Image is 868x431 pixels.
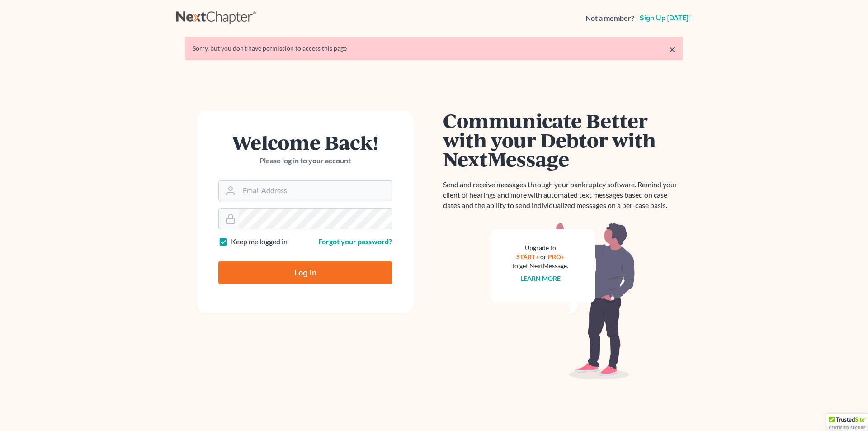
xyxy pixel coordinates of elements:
p: Send and receive messages through your bankruptcy software. Remind your client of hearings and mo... [443,180,683,211]
a: START+ [516,253,539,260]
a: PRO+ [548,253,565,260]
div: Upgrade to [512,243,568,252]
div: to get NextMessage. [512,261,568,270]
img: nextmessage_bg-59042aed3d76b12b5cd301f8e5b87938c9018125f34e5fa2b7a6b67550977c72.svg [491,222,635,380]
strong: Not a member? [585,13,634,24]
p: Please log in to your account [218,156,392,166]
a: Forgot your password? [318,237,392,246]
input: Log In [218,261,392,284]
h1: Welcome Back! [218,133,392,152]
span: or [540,253,547,260]
a: Sign up [DATE]! [638,14,692,22]
a: × [669,44,675,55]
a: Learn more [520,275,561,282]
label: Keep me logged in [231,237,288,247]
h1: Communicate Better with your Debtor with NextMessage [443,111,683,169]
div: Sorry, but you don't have permission to access this page [193,44,675,53]
div: TrustedSite Certified [826,414,868,431]
input: Email Address [239,181,392,201]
